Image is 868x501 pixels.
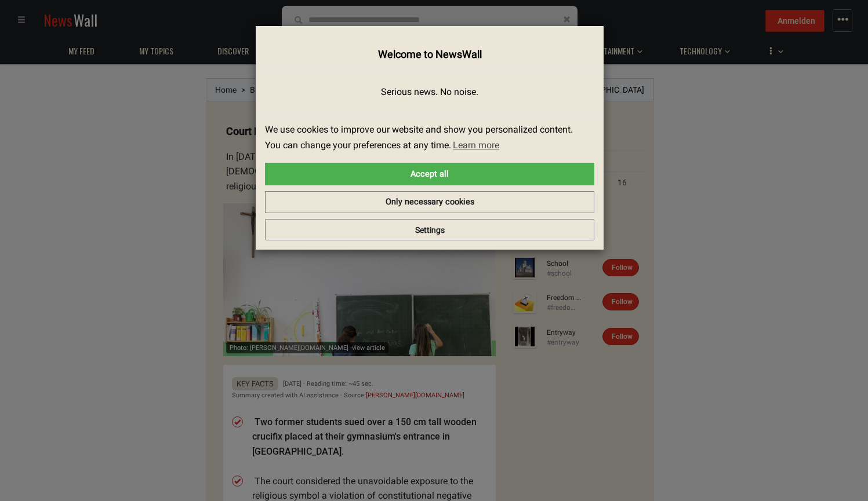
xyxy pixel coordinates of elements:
[265,123,594,213] div: cookieconsent
[265,219,594,241] button: Settings
[265,47,594,62] h4: Welcome to NewsWall
[265,163,594,186] a: allow cookies
[265,191,594,213] a: deny cookies
[265,86,594,99] p: Serious news. No noise.
[451,137,501,154] a: learn more about cookies
[265,123,585,154] span: We use cookies to improve our website and show you personalized content. You can change your pref...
